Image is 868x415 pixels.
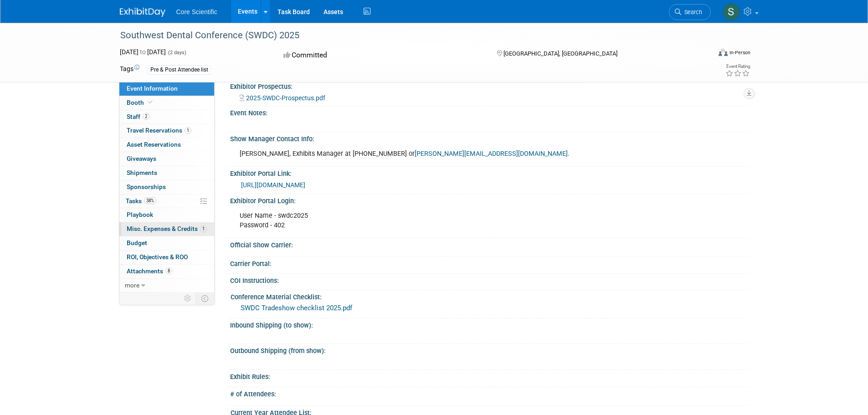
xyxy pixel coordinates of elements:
span: Attachments [127,267,172,275]
div: Event Rating [725,64,750,69]
span: 38% [144,197,156,204]
i: Booth reservation complete [148,100,153,105]
span: to [139,48,147,56]
span: [GEOGRAPHIC_DATA], [GEOGRAPHIC_DATA] [503,50,617,57]
div: Southwest Dental Conference (SWDC) 2025 [117,27,697,44]
a: Playbook [119,208,214,222]
a: more [119,279,214,292]
td: Tags [120,64,139,75]
div: [PERSON_NAME], Exhibits Manager at [PHONE_NUMBER] or . [233,145,647,163]
span: 2025-SWDC-Prospectus.pdf [246,94,325,102]
span: 1 [185,127,191,134]
a: Budget [119,236,214,250]
div: Inbound Shipping (to show): [230,318,749,330]
span: 2 [143,113,149,120]
a: [PERSON_NAME][EMAIL_ADDRESS][DOMAIN_NAME] [415,150,568,158]
a: 2025-SWDC-Prospectus.pdf [240,94,325,102]
span: Tasks [126,197,156,205]
a: Giveaways [119,152,214,166]
div: Carrier Portal: [230,257,749,268]
span: more [125,282,139,289]
span: Core Scientific [176,8,217,15]
span: 8 [165,267,172,274]
span: Asset Reservations [127,141,181,148]
img: Format-Inperson.png [719,49,728,56]
span: Giveaways [127,155,156,162]
div: Exhibitor Portal Link: [230,167,749,178]
span: Search [681,9,702,15]
a: ROI, Objectives & ROO [119,251,214,264]
div: Show Manager Contact Info: [230,132,749,143]
span: 1 [200,225,207,232]
div: Pre & Post Attendee list [148,65,211,75]
a: Misc. Expenses & Credits1 [119,222,214,236]
div: Exhibit Rules: [230,370,749,381]
span: Event Information [127,85,178,92]
div: Official Show Carrier: [230,238,749,250]
span: (2 days) [167,50,186,56]
span: Budget [127,239,147,246]
img: ExhibitDay [120,8,165,17]
a: Event Information [119,82,214,96]
div: Conference Material Checklist: [231,290,745,302]
span: Shipments [127,169,157,176]
a: Attachments8 [119,265,214,278]
div: Outbound Shipping (from show): [230,344,749,355]
a: Booth [119,96,214,110]
a: Shipments [119,166,214,180]
div: Event Format [657,47,751,61]
a: Staff2 [119,110,214,124]
div: User Name - swdc2025 Password - 402 [233,207,647,234]
img: Sam Robinson [723,3,740,20]
div: Committed [281,47,482,63]
span: Booth [127,99,154,106]
td: Toggle Event Tabs [195,292,214,304]
a: [URL][DOMAIN_NAME] [241,181,305,189]
a: SWDC Tradeshow checklist 2025.pdf [241,304,352,312]
div: Exhibitor Portal Login: [230,194,749,205]
a: Search [669,4,711,20]
span: Misc. Expenses & Credits [127,225,207,232]
div: Exhibitor Prospectus: [230,80,749,91]
td: Personalize Event Tab Strip [180,292,196,304]
span: Sponsorships [127,183,166,190]
div: Event Notes: [230,106,749,118]
div: In-Person [729,49,750,56]
span: Playbook [127,211,153,218]
span: Staff [127,113,149,120]
div: COI Instructions: [230,274,749,285]
div: # of Attendees: [230,387,749,399]
span: [DATE] [DATE] [120,48,166,56]
a: Tasks38% [119,195,214,208]
a: Travel Reservations1 [119,124,214,138]
a: Sponsorships [119,180,214,194]
span: ROI, Objectives & ROO [127,253,188,261]
span: Travel Reservations [127,127,191,134]
a: Asset Reservations [119,138,214,152]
